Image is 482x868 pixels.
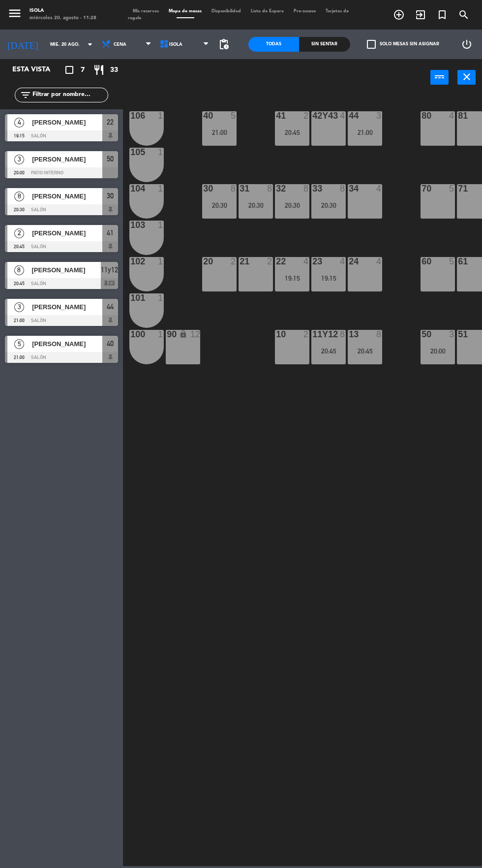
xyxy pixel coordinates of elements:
div: 32 [276,184,276,193]
span: Isola [169,42,182,47]
div: 2 [303,330,309,339]
div: 21:00 [348,129,382,136]
div: 20:30 [311,202,346,209]
span: 50 [107,153,114,165]
div: 22 [276,257,276,266]
div: 1 [158,293,164,302]
span: check_box_outline_blank [367,40,376,49]
div: 4 [449,111,455,120]
div: 40 [203,111,204,120]
button: power_input [430,70,449,85]
span: 5 [14,339,24,349]
div: 4 [376,257,382,266]
div: 19:15 [275,275,309,282]
span: 2 [14,228,24,238]
div: Isola [30,7,96,15]
div: 1 [158,221,164,229]
span: Pre-acceso [289,9,321,13]
span: [PERSON_NAME] [32,117,102,128]
span: 22 [107,116,114,128]
span: 44 [107,301,114,313]
button: close [457,70,476,85]
span: Mis reservas [128,9,164,13]
span: 30 [107,190,114,202]
div: 44 [349,111,349,120]
div: 4 [340,111,346,120]
span: [PERSON_NAME] [32,191,102,201]
div: 2 [231,257,237,266]
div: 41 [276,111,276,120]
span: Cena [114,42,126,47]
i: power_settings_new [461,38,473,50]
span: pending_actions [218,38,230,50]
div: 8 [303,184,309,193]
div: 8 [376,330,382,339]
div: miércoles 20. agosto - 11:28 [30,15,96,22]
div: 1 [158,184,164,193]
div: 71 [458,184,458,193]
div: 20:30 [239,202,273,209]
span: 33 [110,64,118,76]
div: 30 [203,184,204,193]
div: 10 [276,330,276,339]
div: 1 [158,330,164,339]
div: 8 [231,184,237,193]
i: add_circle_outline [393,9,405,21]
div: 5 [231,111,237,120]
i: crop_square [63,64,75,76]
div: 20:45 [311,348,346,354]
div: 21:00 [202,129,237,136]
span: [PERSON_NAME] [32,265,101,275]
div: Esta vista [5,64,71,76]
span: 3 [14,155,24,164]
span: 8 [14,192,24,201]
span: 7 [81,64,85,76]
i: exit_to_app [415,9,426,21]
span: [PERSON_NAME] [32,228,102,238]
div: 4 [376,184,382,193]
div: 21 [240,257,240,266]
div: 20:45 [348,348,382,354]
div: 4 [303,257,309,266]
div: 8 [340,184,346,193]
span: 3 [14,302,24,312]
div: 13 [349,330,349,339]
div: 81 [458,111,458,120]
span: [PERSON_NAME] [32,154,102,164]
i: lock [179,330,187,338]
span: [PERSON_NAME] [32,339,102,349]
div: 1 [158,257,164,266]
span: 41 [107,227,114,239]
div: 20 [203,257,204,266]
div: 20:30 [275,202,309,209]
div: 20:45 [275,129,309,136]
div: 20:00 [421,348,455,354]
span: Mapa de mesas [164,9,207,13]
button: menu [7,6,22,23]
div: Todas [248,37,299,52]
span: 4 [14,118,24,128]
div: 8 [267,184,273,193]
div: 31 [240,184,240,193]
div: 61 [458,257,458,266]
div: 2 [267,257,273,266]
div: 3 [449,330,455,339]
div: 12 [190,330,200,339]
span: 8 [14,265,24,275]
span: 11y12 [101,264,118,276]
i: close [461,71,473,83]
label: Solo mesas sin asignar [367,40,439,49]
div: 34 [349,184,349,193]
i: turned_in_not [436,9,448,21]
